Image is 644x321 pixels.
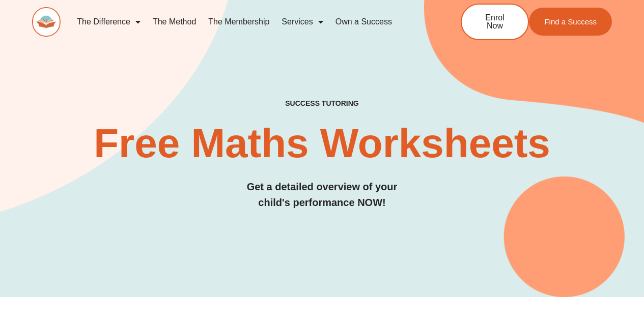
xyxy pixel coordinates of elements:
span: Find a Success [544,18,597,25]
h2: Free Maths Worksheets​ [32,123,612,164]
a: Enrol Now [461,4,529,40]
a: The Method [147,10,202,34]
a: Find a Success [529,8,612,36]
h3: Get a detailed overview of your child's performance NOW! [32,179,612,211]
a: The Membership [202,10,275,34]
a: The Difference [71,10,147,34]
a: Services [275,10,329,34]
span: Enrol Now [477,14,513,30]
a: Own a Success [329,10,398,34]
nav: Menu [71,10,427,34]
h4: SUCCESS TUTORING​ [32,99,612,108]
